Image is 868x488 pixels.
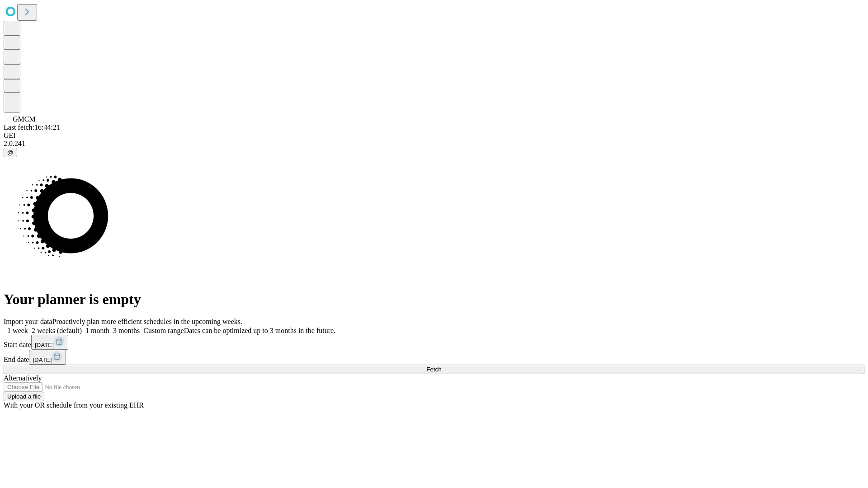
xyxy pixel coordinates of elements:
[29,350,66,365] button: [DATE]
[85,327,109,334] span: 1 month
[13,115,36,123] span: GMCM
[4,365,864,374] button: Fetch
[4,350,864,365] div: End date
[4,148,17,157] button: @
[7,327,28,334] span: 1 week
[4,140,864,148] div: 2.0.241
[113,327,140,334] span: 3 months
[426,366,441,373] span: Fetch
[4,335,864,350] div: Start date
[4,401,144,409] span: With your OR schedule from your existing EHR
[4,131,864,140] div: GEI
[52,318,242,325] span: Proactively plan more efficient schedules in the upcoming weeks.
[32,327,82,334] span: 2 weeks (default)
[4,291,864,308] h1: Your planner is empty
[184,327,335,334] span: Dates can be optimized up to 3 months in the future.
[7,149,14,156] span: @
[35,342,54,348] span: [DATE]
[31,335,68,350] button: [DATE]
[143,327,184,334] span: Custom range
[33,357,52,363] span: [DATE]
[4,374,42,382] span: Alternatively
[4,318,52,325] span: Import your data
[4,392,44,401] button: Upload a file
[4,123,60,131] span: Last fetch: 16:44:21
